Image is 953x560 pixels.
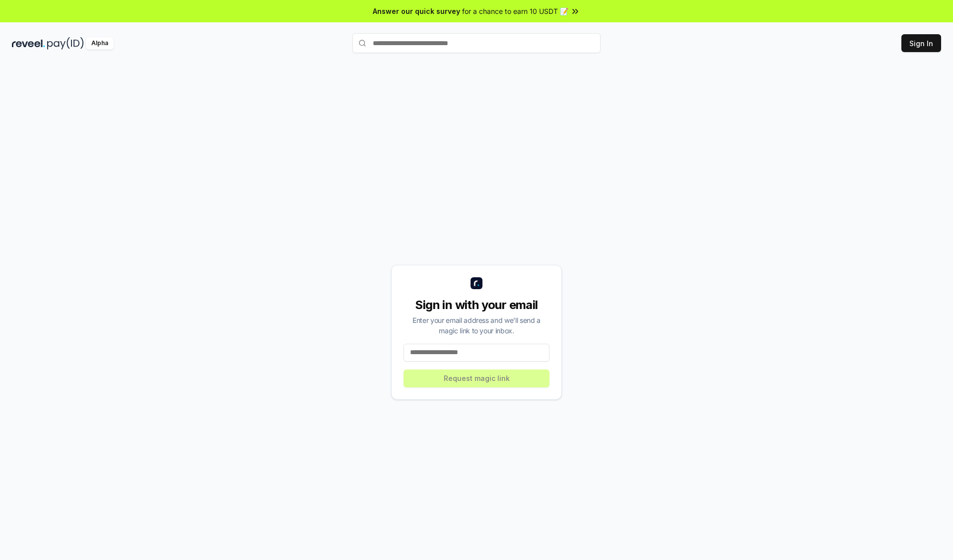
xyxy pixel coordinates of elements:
img: logo_small [471,277,482,289]
img: reveel_dark [12,37,45,50]
button: Sign In [901,34,941,52]
span: Answer our quick survey [373,6,460,16]
span: for a chance to earn 10 USDT 📝 [462,6,568,16]
div: Alpha [86,37,114,50]
div: Sign in with your email [404,297,549,313]
img: pay_id [47,37,84,50]
div: Enter your email address and we’ll send a magic link to your inbox. [404,315,549,336]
